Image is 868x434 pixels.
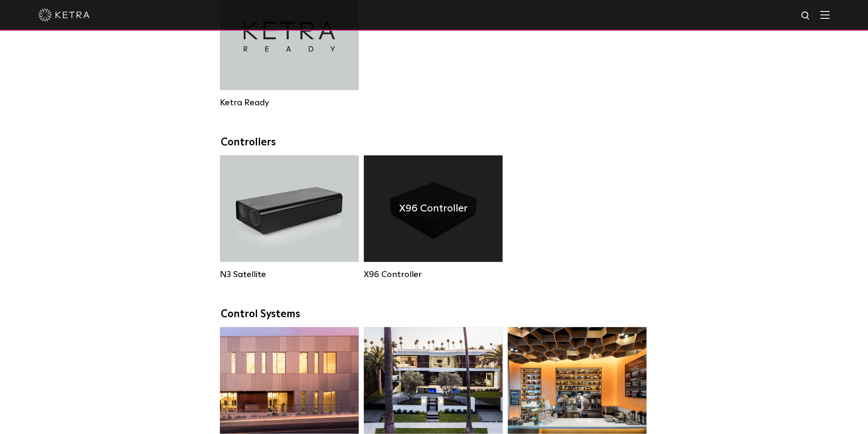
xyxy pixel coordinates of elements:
[38,9,90,21] img: ketra-logo-2019-white
[820,11,830,19] img: Hamburger%20Nav.svg
[221,308,648,321] div: Control Systems
[364,269,503,280] div: X96 Controller
[364,155,503,280] a: X96 Controller X96 Controller
[220,155,359,280] a: N3 Satellite N3 Satellite
[221,136,648,149] div: Controllers
[399,200,468,217] h4: X96 Controller
[220,269,359,280] div: N3 Satellite
[220,98,359,108] div: Ketra Ready
[801,11,811,21] img: search icon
